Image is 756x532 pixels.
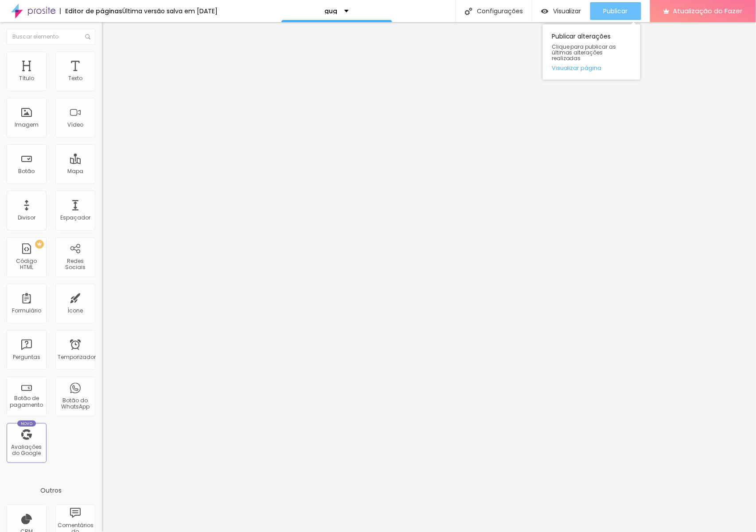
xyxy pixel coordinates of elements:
font: Espaçador [60,214,90,221]
font: Novo [21,421,33,426]
button: Publicar [590,2,641,20]
font: Configurações [477,7,523,15]
font: Ícone [68,307,83,314]
button: Visualizar [532,2,590,20]
font: gug [325,7,338,15]
font: Redes Sociais [65,257,86,271]
font: Publicar alterações [552,32,611,41]
font: Botão de pagamento [10,394,43,408]
font: Texto [68,74,82,82]
font: Perguntas [13,353,40,361]
font: Editor de páginas [65,7,122,15]
a: Visualizar página [552,65,631,71]
iframe: Editor [102,22,756,532]
font: Imagem [15,121,39,128]
img: Ícone [465,8,472,15]
font: Mapa [67,167,83,175]
font: Visualizar página [552,64,602,72]
img: Ícone [85,34,90,39]
font: Visualizar [553,7,581,15]
font: Botão [19,167,35,175]
font: Temporizador [58,353,96,361]
input: Buscar elemento [7,29,95,45]
font: Botão do WhatsApp [61,397,90,410]
font: Código HTML [16,257,37,271]
font: Outros [40,486,62,495]
font: Formulário [12,307,41,314]
font: Publicar [604,7,628,15]
font: Divisor [18,214,35,221]
font: Avaliações do Google [12,443,42,457]
font: Vídeo [67,121,83,128]
img: view-1.svg [541,8,549,15]
font: Clique para publicar as últimas alterações realizadas [552,43,616,62]
font: Atualização do Fazer [673,6,743,15]
font: Título [19,74,34,82]
font: Última versão salva em [DATE] [122,7,218,15]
